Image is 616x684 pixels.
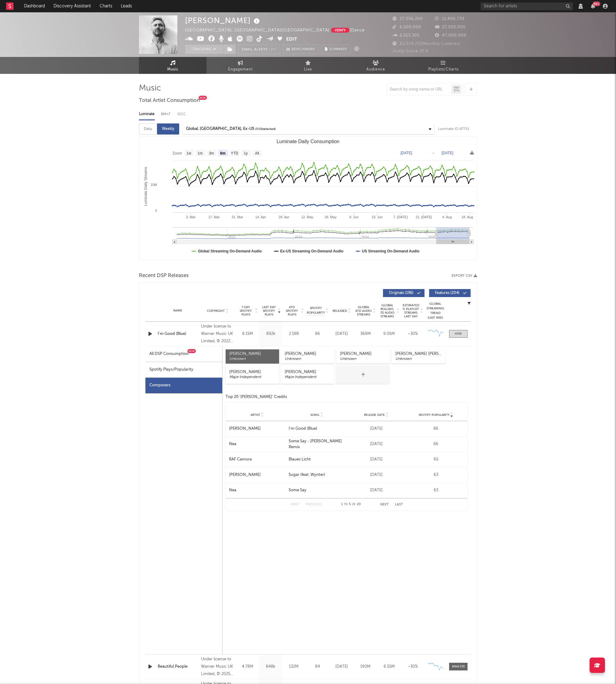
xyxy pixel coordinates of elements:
[348,487,405,493] div: [DATE]
[185,15,261,26] div: [PERSON_NAME]
[255,125,276,133] span: ( 3 / 10 selected)
[201,323,235,345] div: Under license to Warner Music UK Limited, © 2022 What A DJ Ltd
[185,45,223,54] button: Tracking
[207,57,274,74] a: Engagement
[340,356,386,361] div: Unknown
[431,151,435,155] text: →
[185,27,379,34] div: [GEOGRAPHIC_DATA], [GEOGRAPHIC_DATA] | [GEOGRAPHIC_DATA] | Dance
[284,305,300,316] span: ATD Spotify Plays
[402,304,419,318] span: Estimated % Playlist Streams Last Day
[229,457,286,463] a: RAF Camora
[289,472,345,478] a: Sugar (feat. Wynter)
[145,378,222,393] div: Composers
[342,57,409,74] a: Audience
[290,503,299,506] button: First
[355,331,376,337] div: 369M
[244,151,248,155] text: 1y
[329,48,347,51] span: Summary
[229,487,286,493] a: Nea
[158,308,198,313] div: Name
[177,109,185,119] div: OCC
[139,97,200,104] span: Total Artist Consumption
[591,4,595,9] button: 99+
[408,441,464,447] div: 66
[238,331,258,337] div: 6.15M
[172,151,182,155] text: Zoom
[408,487,464,493] div: 63
[304,66,312,73] span: Live
[199,96,207,100] div: New
[310,413,319,417] span: Song
[151,183,157,187] text: 10M
[593,2,600,6] div: 99 +
[409,57,477,74] a: Playlists/Charts
[379,664,399,670] div: 6.55M
[401,151,412,155] text: [DATE]
[331,331,352,337] div: [DATE]
[364,413,385,417] span: Release Date
[284,664,304,670] div: 132M
[239,45,280,54] button: Email AlertsOff
[285,352,331,356] div: [PERSON_NAME]
[402,664,423,670] div: ~ 30 %
[278,215,289,219] text: 28. Apr
[348,441,405,447] div: [DATE]
[379,331,399,337] div: 9.05M
[229,370,275,375] div: [PERSON_NAME]
[220,151,225,155] text: 6m
[426,302,444,320] div: Global Streaming Trend (Last 60D)
[322,45,351,54] button: Summary
[348,457,405,463] div: [DATE]
[333,309,347,313] span: Released
[452,274,477,278] button: Export CSV
[289,457,345,463] a: Blaues Licht
[251,413,260,417] span: Artist
[372,215,383,219] text: 23. Jun
[393,17,423,21] span: 27,056,200
[269,48,277,51] em: Off
[229,472,286,478] a: [PERSON_NAME]
[145,362,222,378] div: Spotify Plays/Popularity
[331,28,349,33] button: Verify
[352,503,356,506] span: of
[229,441,286,447] div: Nea
[355,305,372,316] span: Global ATD Audio Streams
[435,25,466,29] span: 27,500,000
[334,501,368,508] div: 1 5 20
[229,375,275,380] div: Major Independent
[393,34,420,38] span: 2,553,305
[289,426,345,432] a: I'm Good (Blue)
[283,45,318,54] a: Benchmark
[158,664,198,670] a: Beautiful People
[187,151,192,155] text: 1w
[229,356,275,361] div: Unknown
[429,289,471,297] button: Features(204)
[207,309,225,313] span: Copyright
[344,503,348,506] span: to
[261,305,277,316] span: Last Day Spotify Plays
[348,426,405,432] div: [DATE]
[186,215,196,219] text: 3. Mar
[307,664,328,670] div: 84
[285,370,331,375] div: [PERSON_NAME]
[158,331,198,337] div: I'm Good (Blue)
[188,349,196,353] div: New
[261,664,281,670] div: 648k
[284,331,304,337] div: 2.18B
[340,352,386,356] div: [PERSON_NAME]
[349,215,358,219] text: 9. Jun
[387,291,415,295] span: Originals ( 196 )
[442,151,453,155] text: [DATE]
[362,249,419,253] text: US Streaming On-Demand Audio
[255,215,266,219] text: 14. Apr
[149,350,189,358] div: All DSP Consumption
[208,215,220,219] text: 17. Mar
[229,426,286,432] a: [PERSON_NAME]
[402,331,423,337] div: ~ 30 %
[229,352,275,356] div: [PERSON_NAME]
[226,393,468,401] div: Top 20 '[PERSON_NAME]' Credits
[416,215,432,219] text: 21. [DATE]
